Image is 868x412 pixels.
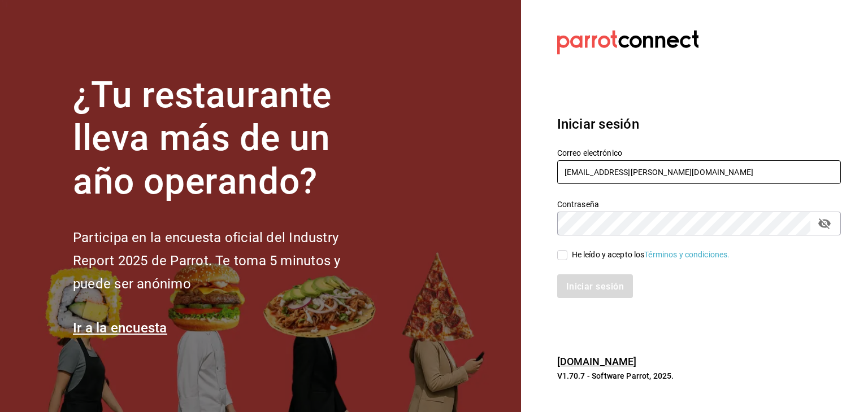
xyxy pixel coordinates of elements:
font: ¿Tu restaurante lleva más de un año operando? [73,74,332,203]
a: [DOMAIN_NAME] [557,356,637,367]
font: Participa en la encuesta oficial del Industry Report 2025 de Parrot. Te toma 5 minutos y puede se... [73,230,340,292]
font: Correo electrónico [557,148,622,157]
font: V1.70.7 - Software Parrot, 2025. [557,371,674,380]
a: Términos y condiciones. [644,250,730,259]
font: Contraseña [557,199,599,208]
font: He leído y acepto los [572,250,645,259]
button: campo de contraseña [815,214,834,233]
a: Ir a la encuesta [73,320,167,336]
font: Iniciar sesión [557,116,639,132]
input: Ingresa tu correo electrónico [557,160,841,184]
